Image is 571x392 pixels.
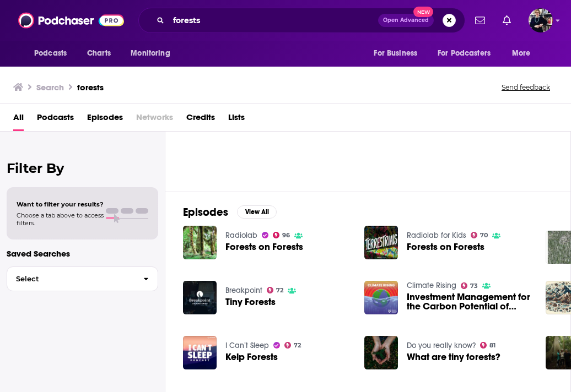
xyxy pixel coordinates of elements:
a: Show notifications dropdown [471,11,489,30]
span: Choose a tab above to access filters. [17,211,104,227]
p: Saved Searches [7,248,158,259]
button: open menu [504,43,545,64]
a: Podcasts [37,108,74,131]
img: Podchaser - Follow, Share and Rate Podcasts [18,10,124,31]
a: Kelp Forests [225,352,278,362]
img: Forests on Forests [183,226,217,259]
img: Tiny Forests [183,281,217,314]
a: 96 [273,232,290,238]
a: 73 [461,282,478,289]
a: Tiny Forests [225,297,276,307]
img: User Profile [529,8,553,32]
span: Monitoring [131,46,170,61]
a: Episodes [87,108,123,131]
div: Search podcasts, credits, & more... [138,8,465,33]
a: Credits [186,108,215,131]
a: Climate Rising [407,281,456,290]
a: Forests on Forests [225,242,303,252]
span: New [413,7,433,17]
span: 72 [276,288,283,293]
button: open menu [430,43,507,64]
a: I Can’t Sleep [225,341,269,350]
button: Send feedback [498,83,553,92]
button: open menu [26,43,81,64]
span: Networks [136,108,173,131]
span: Podcasts [34,46,67,61]
a: Charts [80,43,117,64]
span: Investment Management for the Carbon Potential of Forests: [PERSON_NAME], [GEOGRAPHIC_DATA] [407,292,532,311]
span: 81 [489,343,495,348]
span: Select [7,275,134,282]
a: 70 [471,232,488,238]
img: What are tiny forests? [364,336,398,369]
a: 72 [284,342,301,349]
a: Breakpoint [225,286,262,295]
img: Kelp Forests [183,336,217,369]
button: open menu [123,43,184,64]
a: All [13,108,24,131]
a: Radiolab [225,231,257,240]
h3: Search [36,82,64,92]
a: 81 [480,342,496,349]
button: Select [7,266,158,291]
span: Want to filter your results? [17,200,104,208]
a: EpisodesView All [183,205,277,219]
span: Charts [87,46,111,61]
a: What are tiny forests? [407,352,500,362]
a: Forests on Forests [407,242,484,252]
span: Open Advanced [383,18,429,23]
h3: forests [77,82,104,92]
button: Show profile menu [529,8,553,32]
span: 72 [294,343,301,348]
span: 70 [480,233,488,238]
button: open menu [366,43,431,64]
a: Investment Management for the Carbon Potential of Forests: David Brand, New Forests [407,292,532,311]
span: More [512,46,531,61]
span: For Business [374,46,417,61]
button: Open AdvancedNew [378,14,434,27]
button: View All [237,205,277,219]
img: Investment Management for the Carbon Potential of Forests: David Brand, New Forests [364,281,398,314]
input: Search podcasts, credits, & more... [169,12,378,29]
span: Logged in as ndewey [529,8,553,32]
a: Do you really know? [407,341,476,350]
span: 96 [282,233,290,238]
a: Show notifications dropdown [498,11,515,30]
span: 73 [470,284,478,288]
img: Forests on Forests [364,226,398,259]
a: 72 [267,287,284,293]
h2: Filter By [7,160,158,176]
h2: Episodes [183,205,228,219]
span: For Podcasters [438,46,491,61]
a: Radiolab for Kids [407,231,466,240]
a: Lists [228,108,245,131]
